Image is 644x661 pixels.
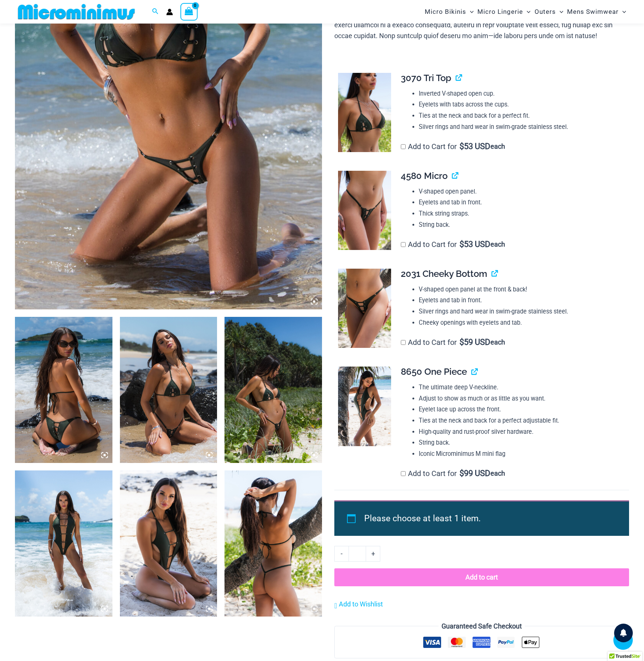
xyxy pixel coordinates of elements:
[401,72,451,83] span: 3070 Tri Top
[567,2,619,21] span: Mens Swimwear
[619,2,626,21] span: Menu Toggle
[401,469,505,478] label: Add to Cart for
[401,340,406,345] input: Add to Cart for$59 USD each
[419,208,623,219] li: Thick string straps.
[349,546,366,562] input: Product quantity
[419,317,623,328] li: Cheeky openings with eyelets and tab.
[334,568,629,586] button: Add to cart
[565,2,628,21] a: Mens SwimwearMenu ToggleMenu Toggle
[535,2,556,21] span: Outers
[476,2,532,21] a: Micro LingerieMenu ToggleMenu Toggle
[419,393,623,404] li: Adjust to show as much or as little as you want.
[225,470,322,617] img: Link Army 8650 One Piece
[15,317,112,463] img: Link Army 3070 Tri Top 2031 Cheeky
[339,600,383,608] span: Add to Wishlist
[419,186,623,197] li: V-shaped open panel.
[401,268,487,279] span: 2031 Cheeky Bottom
[338,73,391,152] img: Link Army 3070 Tri Top
[490,241,505,248] span: each
[366,546,380,562] a: +
[401,242,406,247] input: Add to Cart for$53 USD each
[419,437,623,448] li: String back.
[490,339,505,346] span: each
[419,415,623,426] li: Ties at the neck and back for a perfect adjustable fit.
[459,240,464,249] span: $
[422,1,629,22] nav: Site Navigation
[419,99,623,110] li: Eyelets with tabs across the cups.
[459,337,464,347] span: $
[401,366,467,377] span: 8650 One Piece
[334,599,383,610] a: Add to Wishlist
[401,142,505,151] label: Add to Cart for
[466,2,474,21] span: Menu Toggle
[401,144,406,149] input: Add to Cart for$53 USD each
[364,510,612,527] li: Please choose at least 1 item.
[419,219,623,231] li: String back.
[166,9,173,15] a: Account icon link
[425,2,466,21] span: Micro Bikinis
[419,426,623,438] li: High-quality and rust-proof silver hardware.
[152,7,159,16] a: Search icon link
[419,306,623,317] li: Silver rings and hard wear in swim-grade stainless steel.
[459,470,490,477] span: 99 USD
[401,338,505,347] label: Add to Cart for
[459,241,490,248] span: 53 USD
[419,110,623,121] li: Ties at the neck and back for a perfect fit.
[439,621,525,632] legend: Guaranteed Safe Checkout
[401,170,448,181] span: 4580 Micro
[419,448,623,460] li: Iconic Microminimus M mini flag
[401,471,406,476] input: Add to Cart for$99 USD each
[419,382,623,393] li: The ultimate deep V-neckline.
[419,295,623,306] li: Eyelets and tab in front.
[15,470,112,617] img: Link Army 8650 One Piece 12
[419,404,623,415] li: Eyelet lace up across the front.
[419,284,623,295] li: V-shaped open panel at the front & back!
[338,367,391,446] img: Link Army 8650 One Piece
[533,2,565,21] a: OutersMenu ToggleMenu Toggle
[180,3,198,20] a: View Shopping Cart, empty
[338,269,391,348] img: Link Army 2031 Cheeky
[523,2,530,21] span: Menu Toggle
[334,546,349,562] a: -
[490,143,505,150] span: each
[419,121,623,133] li: Silver rings and hard wear in swim-grade stainless steel.
[419,88,623,99] li: Inverted V-shaped open cup.
[459,339,490,346] span: 59 USD
[423,2,476,21] a: Micro BikinisMenu ToggleMenu Toggle
[459,469,464,478] span: $
[120,317,217,463] img: Link Army 3070 Tri Top 4580 Micro
[15,3,138,20] img: MM SHOP LOGO FLAT
[556,2,563,21] span: Menu Toggle
[225,317,322,463] img: Link Army 3070 Tri Top 4580 Micro
[459,143,490,150] span: 53 USD
[459,142,464,151] span: $
[401,240,505,249] label: Add to Cart for
[419,197,623,208] li: Eyelets and tab in front.
[477,2,523,21] span: Micro Lingerie
[338,171,391,250] img: Link Army 4580 Micro
[120,470,217,617] img: Link Army 8650 One Piece
[490,470,505,477] span: each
